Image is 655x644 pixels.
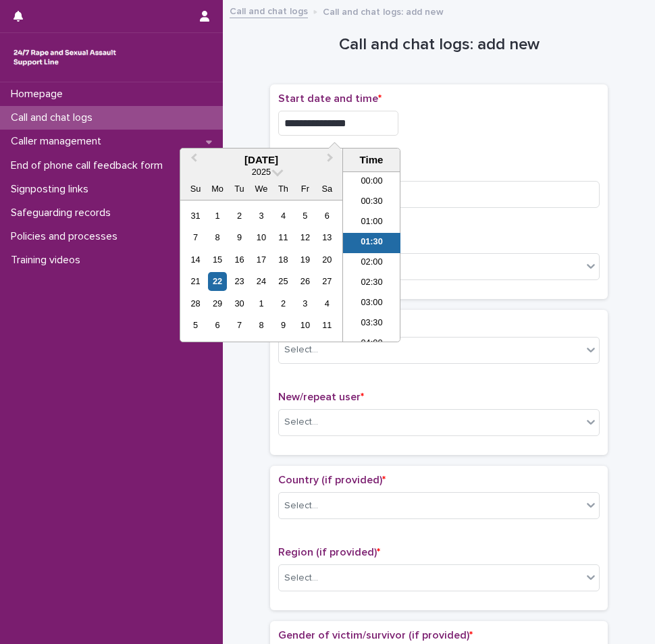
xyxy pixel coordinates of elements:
[186,316,205,334] div: Choose Sunday, October 5th, 2025
[186,272,205,290] div: Choose Sunday, September 21st, 2025
[11,44,119,71] img: rhQMoQhaT3yELyF149Cw
[252,167,271,177] span: 2025
[5,207,122,219] p: Safeguarding records
[278,547,380,558] span: Region (if provided)
[252,316,270,334] div: Choose Wednesday, October 8th, 2025
[230,3,308,18] a: Call and chat logs
[252,250,270,269] div: Choose Wednesday, September 17th, 2025
[284,571,318,585] div: Select...
[230,207,248,225] div: Choose Tuesday, September 2nd, 2025
[343,294,400,314] li: 03:00
[186,294,205,313] div: Choose Sunday, September 28th, 2025
[208,180,226,198] div: Mo
[318,228,336,246] div: Choose Saturday, September 13th, 2025
[318,250,336,269] div: Choose Saturday, September 20th, 2025
[208,294,226,313] div: Choose Monday, September 29th, 2025
[284,343,318,357] div: Select...
[343,334,400,354] li: 04:00
[274,272,292,290] div: Choose Thursday, September 25th, 2025
[274,294,292,313] div: Choose Thursday, October 2nd, 2025
[296,272,314,290] div: Choose Friday, September 26th, 2025
[323,3,444,18] p: Call and chat logs: add new
[180,154,342,166] div: [DATE]
[274,228,292,246] div: Choose Thursday, September 11th, 2025
[182,150,203,171] button: Previous Month
[318,180,336,198] div: Sa
[296,228,314,246] div: Choose Friday, September 12th, 2025
[208,316,226,334] div: Choose Monday, October 6th, 2025
[208,272,226,290] div: Choose Monday, September 22nd, 2025
[186,207,205,225] div: Choose Sunday, August 31st, 2025
[252,294,270,313] div: Choose Wednesday, October 1st, 2025
[343,172,400,192] li: 00:00
[296,180,314,198] div: Fr
[5,183,99,196] p: Signposting links
[230,180,248,198] div: Tu
[230,250,248,269] div: Choose Tuesday, September 16th, 2025
[5,159,174,172] p: End of phone call feedback form
[278,392,364,402] span: New/repeat user
[186,180,205,198] div: Su
[318,294,336,313] div: Choose Saturday, October 4th, 2025
[296,316,314,334] div: Choose Friday, October 10th, 2025
[321,150,342,171] button: Next Month
[278,93,382,104] span: Start date and time
[186,228,205,246] div: Choose Sunday, September 7th, 2025
[284,499,318,513] div: Select...
[296,250,314,269] div: Choose Friday, September 19th, 2025
[184,205,338,336] div: month 2025-09
[186,250,205,269] div: Choose Sunday, September 14th, 2025
[252,272,270,290] div: Choose Wednesday, September 24th, 2025
[274,316,292,334] div: Choose Thursday, October 9th, 2025
[278,475,386,485] span: Country (if provided)
[230,316,248,334] div: Choose Tuesday, October 7th, 2025
[343,192,400,213] li: 00:30
[252,180,270,198] div: We
[5,254,91,267] p: Training videos
[318,207,336,225] div: Choose Saturday, September 6th, 2025
[343,213,400,233] li: 01:00
[230,294,248,313] div: Choose Tuesday, September 30th, 2025
[252,207,270,225] div: Choose Wednesday, September 3rd, 2025
[343,253,400,273] li: 02:00
[230,228,248,246] div: Choose Tuesday, September 9th, 2025
[278,630,473,641] span: Gender of victim/survivor (if provided)
[296,207,314,225] div: Choose Friday, September 5th, 2025
[296,294,314,313] div: Choose Friday, October 3rd, 2025
[274,180,292,198] div: Th
[318,272,336,290] div: Choose Saturday, September 27th, 2025
[343,233,400,253] li: 01:30
[5,135,112,148] p: Caller management
[274,250,292,269] div: Choose Thursday, September 18th, 2025
[274,207,292,225] div: Choose Thursday, September 4th, 2025
[230,272,248,290] div: Choose Tuesday, September 23rd, 2025
[346,154,396,166] div: Time
[284,415,318,429] div: Select...
[270,35,608,55] h1: Call and chat logs: add new
[5,230,128,243] p: Policies and processes
[318,316,336,334] div: Choose Saturday, October 11th, 2025
[252,228,270,246] div: Choose Wednesday, September 10th, 2025
[343,314,400,334] li: 03:30
[5,111,103,124] p: Call and chat logs
[208,228,226,246] div: Choose Monday, September 8th, 2025
[343,273,400,294] li: 02:30
[5,88,74,101] p: Homepage
[208,250,226,269] div: Choose Monday, September 15th, 2025
[208,207,226,225] div: Choose Monday, September 1st, 2025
